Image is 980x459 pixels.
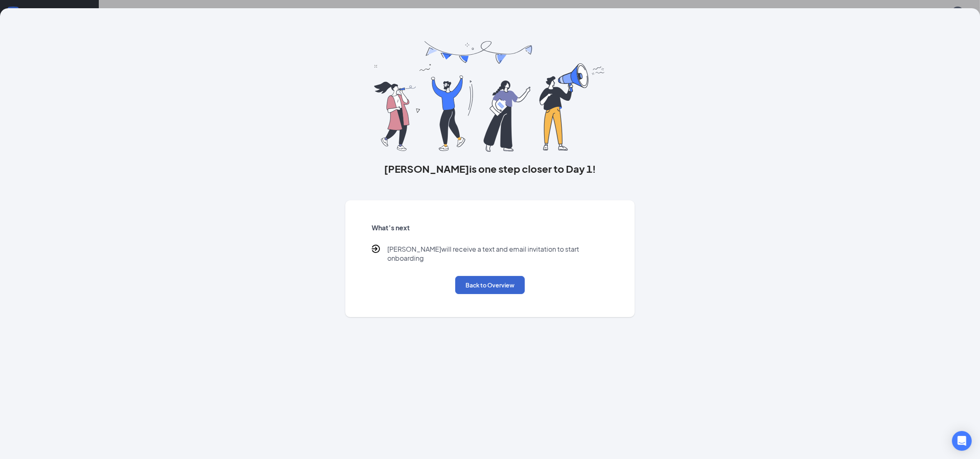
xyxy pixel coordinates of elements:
div: Open Intercom Messenger [952,431,972,451]
h5: What’s next [372,223,609,232]
button: Back to Overview [455,276,525,294]
p: [PERSON_NAME] will receive a text and email invitation to start onboarding [387,245,609,263]
img: you are all set [374,41,606,152]
h3: [PERSON_NAME] is one step closer to Day 1! [345,162,635,176]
